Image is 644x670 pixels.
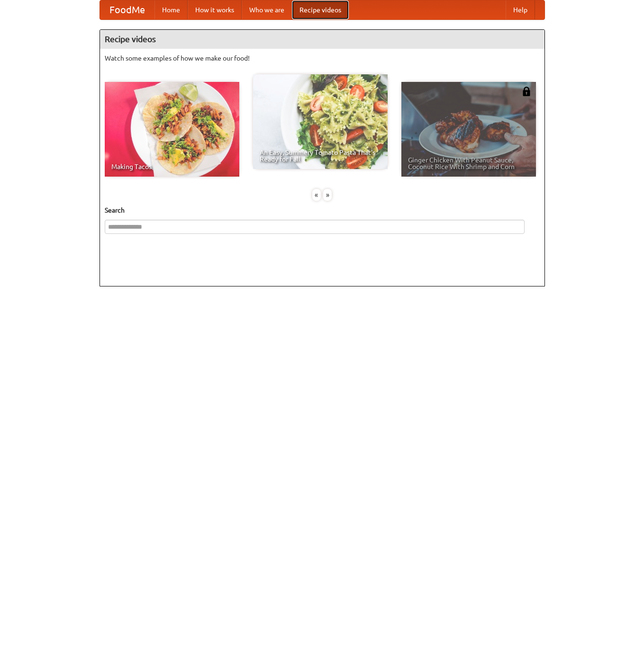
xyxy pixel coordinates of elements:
div: » [323,189,332,201]
a: An Easy, Summery Tomato Pasta That's Ready for Fall [253,74,388,169]
a: Home [154,0,188,19]
h4: Recipe videos [100,30,544,49]
a: Help [506,0,535,19]
a: Recipe videos [292,0,349,19]
a: Making Tacos [105,82,239,177]
a: FoodMe [100,0,154,19]
a: How it works [188,0,242,19]
p: Watch some examples of how we make our food! [105,54,540,63]
h5: Search [105,205,540,215]
div: « [312,189,321,201]
a: Who we are [242,0,292,19]
span: Making Tacos [111,163,233,170]
img: 483408.png [522,87,531,96]
span: An Easy, Summery Tomato Pasta That's Ready for Fall [260,149,381,162]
